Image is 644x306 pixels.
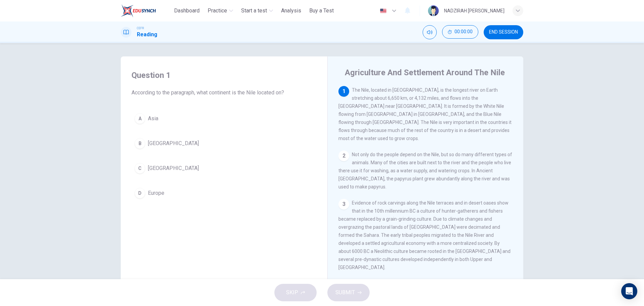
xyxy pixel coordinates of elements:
[148,189,164,197] span: Europe
[307,5,336,17] button: Buy a Test
[338,200,511,270] span: Evidence of rock carvings along the Nile terraces and in desert oases show that in the 10th mille...
[338,86,349,97] div: 1
[423,25,437,39] div: Mute
[205,5,236,17] button: Practice
[135,163,145,174] div: C
[135,188,145,199] div: D
[338,152,512,189] span: Not only do the people depend on the Nile, but so do many different types of animals. Many of the...
[442,25,478,39] div: Hide
[208,7,227,15] span: Practice
[131,110,317,127] button: AAsia
[621,283,637,299] div: Open Intercom Messenger
[137,31,157,39] h1: Reading
[238,5,276,17] button: Start a test
[137,26,144,31] span: CEFR
[428,5,439,16] img: Profile picture
[121,4,171,17] a: ELTC logo
[444,7,504,15] div: NADZIRAH [PERSON_NAME]
[489,30,518,35] span: END SESSION
[278,5,304,17] button: Analysis
[241,7,267,15] span: Start a test
[148,164,199,172] span: [GEOGRAPHIC_DATA]
[174,7,200,15] span: Dashboard
[338,150,349,161] div: 2
[338,199,349,210] div: 3
[131,135,317,152] button: B[GEOGRAPHIC_DATA]
[338,87,512,141] span: The Nile, located in [GEOGRAPHIC_DATA], is the longest river on Earth stretching about 6,650 km, ...
[135,113,145,124] div: A
[148,115,158,123] span: Asia
[135,138,145,149] div: B
[131,89,317,97] span: According to the paragraph, what continent is the Nile located on?
[379,8,387,13] img: en
[442,25,478,39] button: 00:00:00
[131,160,317,177] button: C[GEOGRAPHIC_DATA]
[281,7,301,15] span: Analysis
[345,67,505,78] h4: Agriculture And Settlement Around The Nile
[121,4,156,17] img: ELTC logo
[484,25,523,39] button: END SESSION
[454,29,473,35] span: 00:00:00
[171,5,202,17] button: Dashboard
[131,70,317,81] h4: Question 1
[131,185,317,202] button: DEurope
[309,7,334,15] span: Buy a Test
[148,139,199,147] span: [GEOGRAPHIC_DATA]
